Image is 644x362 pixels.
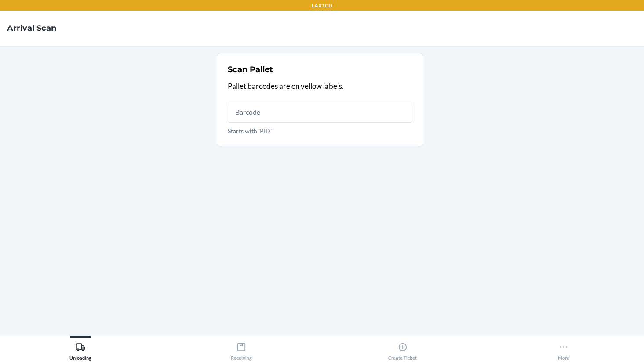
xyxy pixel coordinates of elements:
[228,102,412,123] input: Starts with 'PID'
[228,126,412,135] p: Starts with 'PID'
[312,2,332,10] p: LAX1CD
[322,336,483,361] button: Create Ticket
[388,339,417,361] div: Create Ticket
[231,339,252,361] div: Receiving
[69,339,91,361] div: Unloading
[228,80,412,92] p: Pallet barcodes are on yellow labels.
[483,336,644,361] button: More
[228,64,273,75] h2: Scan Pallet
[558,339,569,361] div: More
[7,22,56,34] h4: Arrival Scan
[161,336,322,361] button: Receiving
